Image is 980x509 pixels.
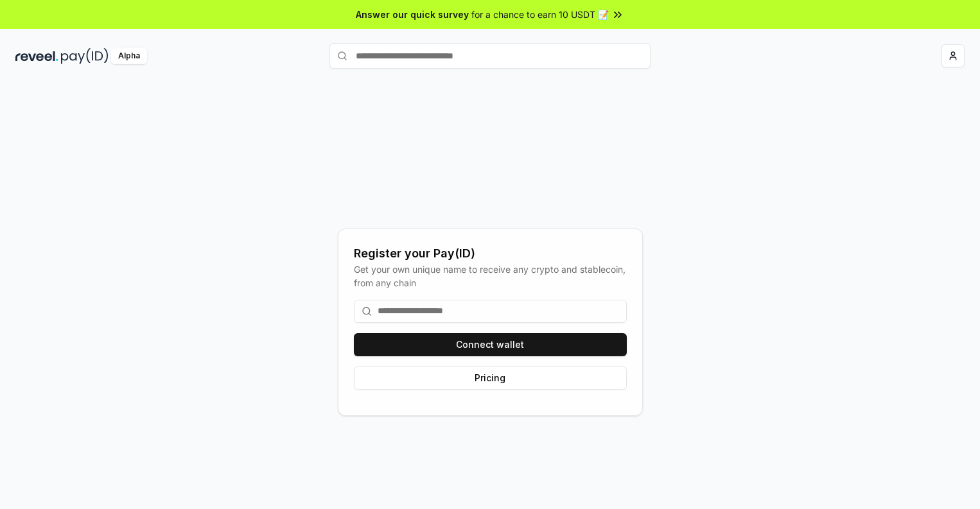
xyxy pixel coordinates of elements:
button: Pricing [354,367,627,390]
span: Answer our quick survey [356,8,469,21]
div: Get your own unique name to receive any crypto and stablecoin, from any chain [354,263,627,289]
span: for a chance to earn 10 USDT 📝 [471,8,609,21]
div: Alpha [111,48,147,64]
button: Connect wallet [354,333,627,356]
img: pay_id [61,48,109,64]
div: Register your Pay(ID) [354,245,627,263]
img: reveel_dark [15,48,58,64]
